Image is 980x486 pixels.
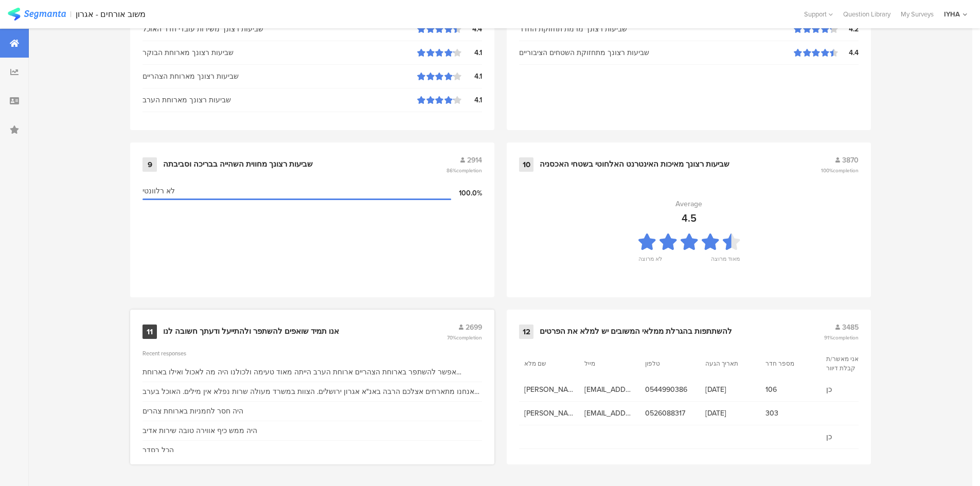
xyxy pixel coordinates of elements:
span: 2914 [467,155,482,166]
div: Recent responses [142,349,482,357]
span: 86% [447,167,482,174]
div: שביעות רצונך מארוחת הצהריים [142,71,417,82]
section: מספר חדר [765,359,812,368]
span: לא רלוונטי [142,186,175,196]
span: [PERSON_NAME] [524,384,574,395]
span: [EMAIL_ADDRESS][DOMAIN_NAME] [584,384,634,395]
span: completion [456,334,482,341]
span: completion [833,334,859,341]
span: כן [826,384,876,395]
span: 3870 [842,155,859,166]
span: 100% [821,167,859,174]
span: 303 [765,408,815,419]
div: שביעות רצונך מארוחת הערב [142,95,417,105]
div: שביעות רצונך מאיכות האינטרנט האלחוטי בשטחי האכסניה [540,159,729,170]
span: 3485 [842,322,859,333]
div: 4.2 [838,24,859,34]
span: [DATE] [705,408,755,419]
a: My Surveys [896,9,939,19]
span: 0544990386 [645,384,695,395]
div: משוב אורחים - אגרון [76,9,146,19]
div: שביעות רצונך משירות עובדי חדר האוכל [142,24,417,34]
div: היה ממש כיף אווירה טובה שירות אדיב [142,425,257,436]
img: segmanta logo [8,8,66,21]
div: אנו תמיד שואפים להשתפר ולהתייעל ודעתך חשובה לנו [163,327,339,337]
div: 11 [142,325,157,339]
div: להשתתפות בהגרלת ממלאי המשובים יש למלא את הפרטים [540,327,732,337]
div: | [70,8,72,20]
section: אני מאשר/ת קבלת דיוור [826,354,872,373]
div: Support [804,6,833,22]
div: שביעות רצונך מחווית השהייה בבריכה וסביבתה [163,159,313,170]
div: Average [675,199,702,209]
div: שביעות רצונך מתחזוקת השטחים הציבוריים [519,47,794,58]
section: טלפון [645,359,691,368]
div: 4.1 [461,47,482,58]
span: כן [826,431,876,442]
div: 4.4 [838,47,859,58]
div: הכל בסדר [142,445,174,456]
div: 4.1 [461,71,482,82]
span: 91% [824,334,859,341]
div: 10 [519,157,533,172]
span: [PERSON_NAME] [524,408,574,419]
div: שביעות רצונך מארוחת הבוקר [142,47,417,58]
span: 0526088317 [645,408,695,419]
span: 2699 [466,322,482,333]
div: היה חסר לחמניות בארוחת צהרים [142,406,243,417]
div: 4.4 [461,24,482,34]
div: אפשר להשתפר בארוחת הצהריים ארוחת הערב הייתה מאוד טעימה ולכולנו היה מה לאכול ואילו בארוחת הצהריים ... [142,367,482,377]
div: IYHA [944,9,960,19]
section: תאריך הגעה [705,359,752,368]
div: 12 [519,325,533,339]
span: [EMAIL_ADDRESS][DOMAIN_NAME] [584,408,634,419]
div: 4.1 [461,95,482,105]
div: שביעות רצונך מרמת תחזוקת החדר [519,24,794,34]
a: Question Library [838,9,896,19]
div: מאוד מרוצה [711,255,740,269]
section: מייל [584,359,631,368]
span: 70% [447,334,482,341]
div: 4.5 [682,210,697,226]
div: אנחנו מתארחים אצלכם הרבה באנ"א אגרון ירושלים. הצוות במשרד מעולה שרות נפלא אין מילים. האוכל בערב ש... [142,386,482,397]
span: 106 [765,384,815,395]
span: [DATE] [705,384,755,395]
span: completion [833,167,859,174]
div: 100.0% [451,188,482,199]
section: שם מלא [524,359,571,368]
span: completion [456,167,482,174]
div: לא מרוצה [638,255,662,269]
div: 9 [142,157,157,172]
